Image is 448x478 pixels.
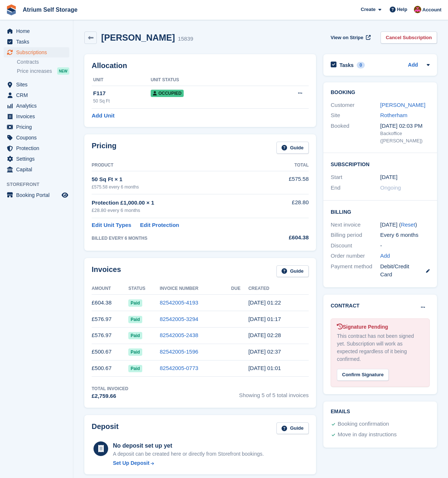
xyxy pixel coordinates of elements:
[248,316,281,322] time: 2024-10-01 00:17:20 UTC
[128,365,142,372] span: Paid
[92,221,131,229] a: Edit Unit Types
[151,74,259,86] th: Unit Status
[331,262,380,279] div: Payment method
[331,111,380,120] div: Site
[92,142,117,154] h2: Pricing
[160,348,198,355] a: 82542005-1596
[380,262,430,279] div: Debit/Credit Card
[380,173,397,182] time: 2023-04-01 00:00:00 UTC
[92,74,151,86] th: Unit
[4,26,69,36] a: menu
[248,299,281,306] time: 2025-04-01 00:22:14 UTC
[357,62,365,68] div: 0
[248,283,308,295] th: Created
[337,323,423,331] div: Signature Pending
[16,154,60,164] span: Settings
[7,181,73,188] span: Storefront
[331,231,380,239] div: Billing period
[4,122,69,132] a: menu
[331,221,380,229] div: Next invoice
[93,89,151,98] div: F117
[92,207,268,214] div: £28.80 every 6 months
[16,37,60,47] span: Tasks
[93,98,151,104] div: 50 Sq Ft
[338,420,389,429] div: Booking confirmation
[248,365,281,371] time: 2023-04-01 00:01:18 UTC
[16,101,60,111] span: Analytics
[239,385,309,400] span: Showing 5 of 5 total invoices
[92,344,128,360] td: £500.67
[276,265,309,277] a: Guide
[397,6,407,13] span: Help
[92,184,268,190] div: £575.58 every 6 months
[380,122,430,130] div: [DATE] 02:03 PM
[17,68,52,75] span: Price increases
[140,221,179,229] a: Edit Protection
[268,234,309,242] div: £604.38
[380,242,430,250] div: -
[4,79,69,90] a: menu
[128,283,159,295] th: Status
[92,235,268,242] div: BILLED EVERY 6 MONTHS
[331,90,430,96] h2: Booking
[16,164,60,175] span: Capital
[92,265,121,277] h2: Invoices
[16,122,60,132] span: Pricing
[128,316,142,323] span: Paid
[337,367,389,373] a: Confirm Signature
[16,190,60,200] span: Booking Portal
[16,132,60,143] span: Coupons
[268,160,309,171] th: Total
[338,430,397,439] div: Move in day instructions
[331,160,430,168] h2: Subscription
[380,184,401,191] span: Ongoing
[380,231,430,239] div: Every 6 months
[331,34,363,41] span: View on Stripe
[128,299,142,307] span: Paid
[337,332,423,363] div: This contract has not been signed yet. Subscription will work as expected regardless of it being ...
[331,252,380,260] div: Order number
[128,348,142,356] span: Paid
[113,459,264,467] a: Set Up Deposit
[331,208,430,215] h2: Billing
[414,6,421,13] img: Mark Rhodes
[128,332,142,339] span: Paid
[339,62,354,68] h2: Tasks
[16,111,60,122] span: Invoices
[268,171,309,194] td: £575.58
[160,365,198,371] a: 82542005-0773
[401,221,415,228] a: Reset
[20,4,80,16] a: Atrium Self Storage
[337,369,389,381] div: Confirm Signature
[92,392,128,400] div: £2,759.66
[60,191,69,199] a: Preview store
[248,348,281,355] time: 2023-10-01 01:37:57 UTC
[331,409,430,415] h2: Emails
[113,441,264,450] div: No deposit set up yet
[4,37,69,47] a: menu
[151,90,184,97] span: Occupied
[92,61,309,70] h2: Allocation
[268,194,309,218] td: £28.80
[276,422,309,434] a: Guide
[231,283,249,295] th: Due
[361,6,375,13] span: Create
[92,327,128,344] td: £576.97
[160,316,198,322] a: 82542005-3294
[92,311,128,328] td: £576.97
[92,422,118,434] h2: Deposit
[331,302,360,310] h2: Contract
[92,385,128,392] div: Total Invoiced
[422,6,441,14] span: Account
[408,61,418,70] a: Add
[16,143,60,153] span: Protection
[4,154,69,164] a: menu
[16,90,60,100] span: CRM
[92,360,128,377] td: £500.67
[4,190,69,200] a: menu
[380,130,430,144] div: Backoffice ([PERSON_NAME])
[113,450,264,458] p: A deposit can be created here or directly from Storefront bookings.
[101,33,175,42] h2: [PERSON_NAME]
[178,35,193,43] div: 15839
[6,4,17,15] img: stora-icon-8386f47178a22dfd0bd8f6a31ec36ba5ce8667c1dd55bd0f319d3a0aa187defe.svg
